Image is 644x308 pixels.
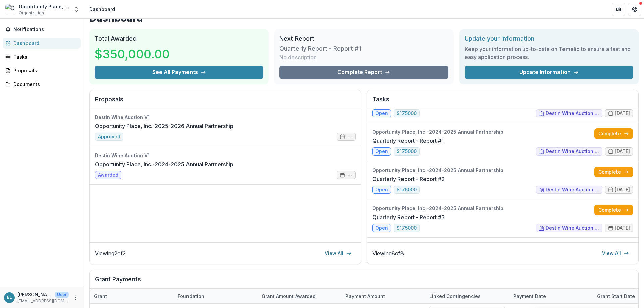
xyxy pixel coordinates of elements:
[372,137,444,145] a: Quarterly Report - Report #1
[509,293,550,300] div: Payment date
[341,293,389,300] div: Payment Amount
[5,4,16,15] img: Opportunity Place, Inc.
[87,4,118,14] nav: breadcrumb
[594,128,633,139] a: Complete
[628,3,641,16] button: Get Help
[465,35,633,42] h2: Update your information
[95,160,233,168] a: Opportunity Place, Inc.-2024-2025 Annual Partnership
[95,45,170,63] h3: $350,000.00
[90,289,174,303] div: Grant
[95,96,356,108] h2: Proposals
[72,3,81,16] button: Open entity switcher
[19,3,69,10] div: Opportunity Place, Inc.
[174,289,258,303] div: Foundation
[19,10,44,16] span: Organization
[3,65,81,76] a: Proposals
[594,167,633,177] a: Complete
[71,294,79,302] button: More
[372,175,445,183] a: Quarterly Report - Report #2
[258,293,320,300] div: Grant amount awarded
[13,40,75,47] div: Dashboard
[13,53,75,60] div: Tasks
[17,298,69,304] p: [EMAIL_ADDRESS][DOMAIN_NAME]
[593,293,639,300] div: Grant start date
[425,289,509,303] div: Linked Contingencies
[258,289,341,303] div: Grant amount awarded
[372,213,445,221] a: Quarterly Report - Report #3
[279,45,361,52] h3: Quarterly Report - Report #1
[341,289,425,303] div: Payment Amount
[279,35,448,42] h2: Next Report
[279,53,317,61] p: No description
[509,289,593,303] div: Payment date
[90,293,111,300] div: Grant
[321,248,356,259] a: View All
[465,66,633,79] a: Update Information
[174,293,208,300] div: Foundation
[95,275,633,288] h2: Grant Payments
[3,38,81,49] a: Dashboard
[465,45,633,61] h3: Keep your information up-to-date on Temelio to ensure a fast and easy application process.
[612,3,625,16] button: Partners
[95,35,263,42] h2: Total Awarded
[95,122,233,130] a: Opportunity Place, Inc.-2025-2026 Annual Partnership
[89,6,115,13] div: Dashboard
[279,66,448,79] a: Complete Report
[13,27,78,33] span: Notifications
[13,67,75,74] div: Proposals
[372,96,633,108] h2: Tasks
[3,24,81,35] button: Notifications
[95,66,263,79] button: See All Payments
[425,293,485,300] div: Linked Contingencies
[13,81,75,88] div: Documents
[3,79,81,90] a: Documents
[7,295,12,300] div: Balon Loften
[598,248,633,259] a: View All
[372,249,404,257] p: Viewing 8 of 8
[17,291,52,298] p: [PERSON_NAME]
[95,249,126,257] p: Viewing 2 of 2
[55,292,69,298] p: User
[594,205,633,215] a: Complete
[3,51,81,62] a: Tasks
